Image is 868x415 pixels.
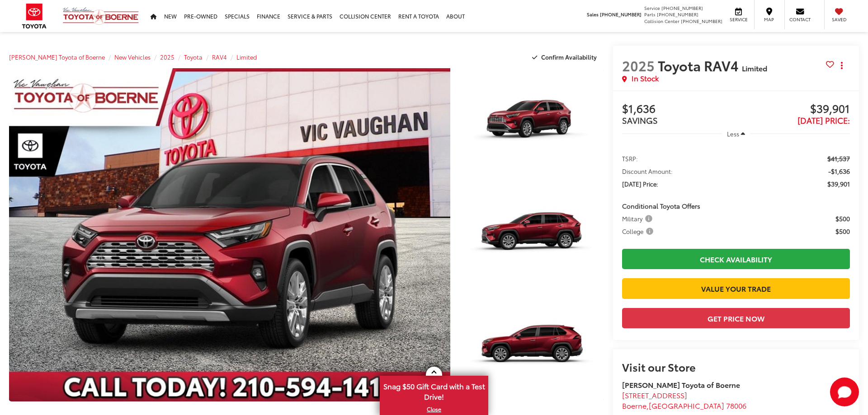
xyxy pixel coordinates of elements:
span: , [622,400,746,410]
span: Less [727,130,739,138]
svg: Start Chat [830,378,859,406]
a: Expand Photo 1 [460,68,604,176]
button: Toggle Chat Window [830,378,859,406]
span: [DATE] Price: [622,179,658,188]
a: [PERSON_NAME] Toyota of Boerne [9,53,105,61]
span: Toyota RAV4 [658,56,742,75]
span: $500 [835,227,850,236]
a: Expand Photo 2 [460,181,604,289]
span: $1,636 [622,103,736,116]
a: [STREET_ADDRESS] Boerne,[GEOGRAPHIC_DATA] 78006 [622,390,746,410]
img: Vic Vaughan Toyota of Boerne [62,7,139,25]
button: Less [722,126,750,142]
a: Limited [236,53,257,61]
span: Service [728,16,749,23]
span: [PHONE_NUMBER] [657,11,698,18]
span: TSRP: [622,154,638,163]
span: $500 [835,214,850,223]
span: Confirm Availability [541,53,597,61]
button: Actions [834,57,850,73]
a: RAV4 [212,53,227,61]
span: SAVINGS [622,114,658,126]
a: Expand Photo 3 [460,294,604,402]
span: 2025 [622,56,655,75]
span: dropdown dots [841,62,843,69]
h2: Visit our Store [622,361,850,373]
span: Sales [587,11,599,18]
span: Limited [742,63,767,73]
a: Expand Photo 0 [9,68,450,401]
span: $39,901 [736,103,850,116]
span: [PHONE_NUMBER] [661,5,703,11]
span: Boerne [622,400,646,410]
img: 2025 Toyota RAV4 Limited [458,67,605,177]
button: Military [622,214,656,223]
a: 2025 [160,53,175,61]
span: Saved [829,16,849,23]
span: 78006 [726,400,746,410]
span: [DATE] Price: [797,114,850,126]
a: New Vehicles [114,53,151,61]
span: Military [622,214,654,223]
span: [PHONE_NUMBER] [681,18,722,24]
span: Collision Center [644,18,679,24]
span: [PHONE_NUMBER] [600,11,642,18]
img: 2025 Toyota RAV4 Limited [5,66,454,403]
button: Confirm Availability [527,49,604,65]
a: Check Availability [622,249,850,269]
button: Get Price Now [622,308,850,328]
button: College [622,227,656,236]
span: In Stock [632,73,659,84]
span: [STREET_ADDRESS] [622,390,687,400]
span: Snag $50 Gift Card with a Test Drive! [381,377,487,404]
img: 2025 Toyota RAV4 Limited [458,180,605,290]
span: Discount Amount: [622,167,673,176]
a: Value Your Trade [622,278,850,298]
a: Toyota [184,53,203,61]
strong: [PERSON_NAME] Toyota of Boerne [622,379,740,390]
span: $41,537 [827,154,850,163]
span: Parts [644,11,656,18]
span: $39,901 [827,179,850,188]
span: Map [759,16,779,23]
img: 2025 Toyota RAV4 Limited [458,293,605,403]
span: Service [644,5,660,11]
span: College [622,227,655,236]
span: Contact [789,16,811,23]
span: Conditional Toyota Offers [622,201,700,210]
span: -$1,636 [828,167,850,176]
span: [GEOGRAPHIC_DATA] [649,400,724,410]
